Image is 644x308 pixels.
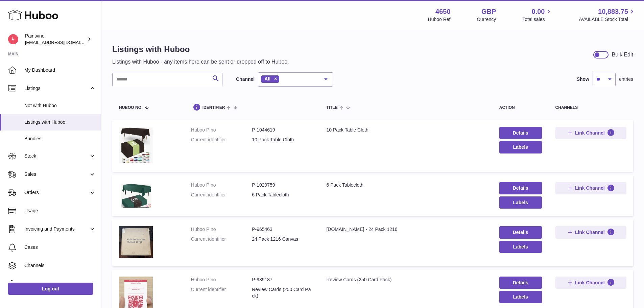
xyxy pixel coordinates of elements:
p: Listings with Huboo - any items here can be sent or dropped off to Huboo. [112,58,289,66]
div: Bulk Edit [612,51,633,58]
button: Link Channel [555,226,626,238]
div: action [499,105,542,110]
a: 0.00 Total sales [522,7,552,23]
span: Link Channel [575,185,605,191]
span: Not with Huboo [24,102,96,109]
label: Show [577,76,589,82]
span: title [326,105,337,110]
button: Labels [499,196,542,209]
div: Paintvine [25,33,86,46]
span: AVAILABLE Stock Total [579,16,636,23]
dt: Current identifier [191,236,252,242]
dd: P-965463 [252,226,313,233]
img: 6 Pack Tablecloth [119,182,153,208]
label: Channel [236,76,255,82]
a: Details [499,182,542,194]
button: Link Channel [555,277,626,289]
div: Huboo Ref [428,16,451,23]
dd: 10 Pack Table Cloth [252,137,313,143]
span: Cases [24,244,96,251]
img: wholesale-canvas.com - 24 Pack 1216 [119,226,153,258]
img: internalAdmin-4650@internal.huboo.com [8,34,18,44]
span: [EMAIL_ADDRESS][DOMAIN_NAME] [25,40,99,45]
dt: Current identifier [191,137,252,143]
dd: Review Cards (250 Card Pack) [252,286,313,299]
span: 0.00 [532,7,545,16]
span: Stock [24,153,89,159]
button: Link Channel [555,182,626,194]
span: Usage [24,208,96,214]
span: Listings with Huboo [24,119,96,125]
dt: Huboo P no [191,226,252,233]
div: channels [555,105,626,110]
a: Details [499,226,542,238]
span: Total sales [522,16,552,23]
button: Labels [499,291,542,303]
span: identifier [202,105,225,110]
span: Huboo no [119,105,141,110]
button: Labels [499,241,542,253]
dd: P-1044619 [252,127,313,133]
dd: 6 Pack Tablecloth [252,192,313,198]
span: Channels [24,262,96,269]
a: Details [499,277,542,289]
span: Link Channel [575,280,605,286]
a: 10,883.75 AVAILABLE Stock Total [579,7,636,23]
dd: 24 Pack 1216 Canvas [252,236,313,242]
img: 10 Pack Table Cloth [119,127,153,163]
dt: Current identifier [191,286,252,299]
dd: P-939137 [252,277,313,283]
h1: Listings with Huboo [112,44,289,55]
span: Bundles [24,136,96,142]
dt: Huboo P no [191,277,252,283]
span: Settings [24,281,96,287]
div: 10 Pack Table Cloth [326,127,485,133]
span: Link Channel [575,229,605,235]
dt: Current identifier [191,192,252,198]
div: Review Cards (250 Card Pack) [326,277,485,283]
span: entries [619,76,633,82]
dt: Huboo P no [191,182,252,188]
div: [DOMAIN_NAME] - 24 Pack 1216 [326,226,485,233]
div: 6 Pack Tablecloth [326,182,485,188]
strong: GBP [481,7,496,16]
dd: P-1029759 [252,182,313,188]
span: Listings [24,85,89,92]
button: Labels [499,141,542,153]
span: All [264,76,270,81]
strong: 4650 [435,7,451,16]
span: Link Channel [575,130,605,136]
span: Orders [24,189,89,196]
span: Sales [24,171,89,177]
a: Log out [8,283,93,295]
span: 10,883.75 [598,7,628,16]
a: Details [499,127,542,139]
button: Link Channel [555,127,626,139]
dt: Huboo P no [191,127,252,133]
span: Invoicing and Payments [24,226,89,232]
span: My Dashboard [24,67,96,73]
div: Currency [477,16,496,23]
